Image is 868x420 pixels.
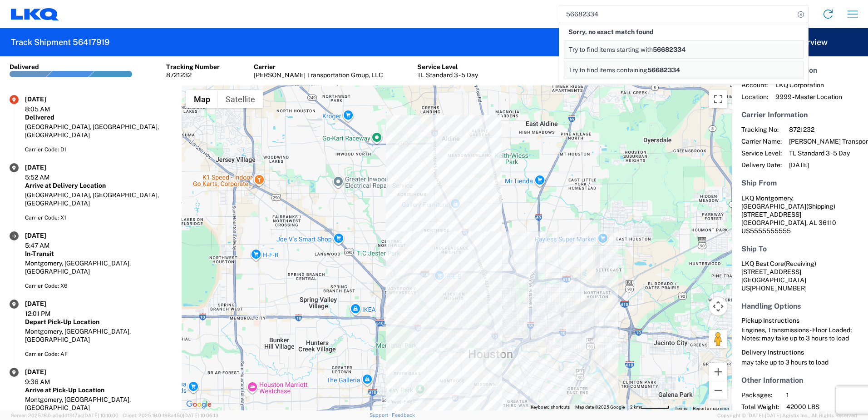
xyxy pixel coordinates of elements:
[25,163,70,171] div: [DATE]
[741,260,858,292] address: [GEOGRAPHIC_DATA] US
[25,327,172,344] div: Montgomery, [GEOGRAPHIC_DATA], [GEOGRAPHIC_DATA]
[806,203,835,210] span: (Shipping)
[25,378,70,386] div: 9:36 AM
[166,71,220,79] div: 8721232
[25,318,172,326] div: Depart Pick-Up Location
[741,211,801,218] span: [STREET_ADDRESS]
[741,391,779,399] span: Packages:
[25,181,172,190] div: Arrive at Delivery Location
[741,358,858,366] div: may take up to 3 hours to load
[741,81,768,89] span: Account:
[564,23,804,40] div: Sorry, no exact match found
[11,37,109,48] h2: Track Shipment 56417919
[25,300,70,308] div: [DATE]
[25,123,172,139] div: [GEOGRAPHIC_DATA], [GEOGRAPHIC_DATA], [GEOGRAPHIC_DATA]
[647,66,680,74] span: 56682334
[741,326,858,342] div: Engines, Transmissions - Floor Loaded; Notes: may take up to 3 hours to load
[709,297,727,315] button: Map camera controls
[741,317,858,325] h6: Pickup Instructions
[417,71,478,79] div: TL Standard 3 - 5 Day
[575,405,625,410] span: Map data ©2025 Google
[741,376,858,385] h5: Other Information
[25,350,172,358] div: Carrier Code: AF
[741,260,816,275] span: LKQ Best Core [STREET_ADDRESS]
[25,145,172,154] div: Carrier Code: D1
[709,330,727,348] button: Drag Pegman onto the map to open Street View
[741,179,858,187] h5: Ship From
[25,310,70,318] div: 12:01 PM
[25,191,172,207] div: [GEOGRAPHIC_DATA], [GEOGRAPHIC_DATA], [GEOGRAPHIC_DATA]
[717,411,857,420] span: Copyright © [DATE]-[DATE] Agistix Inc., All Rights Reserved
[775,81,842,89] span: LKQ Corporation
[184,399,214,410] a: Open this area in Google Maps (opens a new window)
[184,399,214,410] img: Google
[25,95,70,103] div: [DATE]
[25,250,172,258] div: In-Transit
[25,105,70,113] div: 8:05 AM
[123,413,218,418] span: Client: 2025.18.0-198a450
[254,71,383,79] div: [PERSON_NAME] Transportation Group, LLC
[166,63,220,71] div: Tracking Number
[254,63,383,71] div: Carrier
[83,413,118,418] span: [DATE] 10:10:00
[25,395,172,412] div: Montgomery, [GEOGRAPHIC_DATA], [GEOGRAPHIC_DATA]
[653,46,686,53] span: 56682334
[25,386,172,394] div: Arrive at Pick-Up Location
[11,413,118,418] span: Server: 2025.18.0-a0edd1917ac
[741,403,779,411] span: Total Weight:
[25,214,172,222] div: Carrier Code: X1
[25,231,70,240] div: [DATE]
[25,368,70,376] div: [DATE]
[709,363,727,381] button: Zoom in
[630,405,640,410] span: 2 km
[741,245,858,253] h5: Ship To
[741,93,768,101] span: Location:
[741,110,858,119] h5: Carrier Information
[775,93,842,101] span: 9999 - Master Location
[786,403,864,411] span: 42000 LBS
[25,259,172,275] div: Montgomery, [GEOGRAPHIC_DATA], [GEOGRAPHIC_DATA]
[10,63,39,71] div: Delivered
[709,90,727,108] button: Toggle fullscreen view
[693,406,729,411] a: Report a map error
[218,90,263,108] button: Show satellite imagery
[25,282,172,290] div: Carrier Code: X6
[186,90,218,108] button: Show street map
[417,63,478,71] div: Service Level
[741,194,858,235] address: [GEOGRAPHIC_DATA], AL 36110 US
[559,5,794,23] input: Shipment, tracking or reference number
[750,227,791,235] span: 5555555555
[741,125,782,134] span: Tracking No:
[569,46,653,53] span: Try to find items starting with
[569,66,647,74] span: Try to find items containing
[741,137,782,145] span: Carrier Name:
[627,404,672,410] button: Map Scale: 2 km per 60 pixels
[750,285,807,292] span: [PHONE_NUMBER]
[709,381,727,400] button: Zoom out
[531,404,570,410] button: Keyboard shortcuts
[786,391,864,399] span: 1
[370,412,392,418] a: Support
[741,302,858,310] h5: Handling Options
[784,260,816,267] span: (Receiving)
[25,113,172,121] div: Delivered
[741,161,782,169] span: Delivery Date:
[741,349,858,356] h6: Delivery Instructions
[392,412,415,418] a: Feedback
[675,406,687,411] a: Terms
[741,149,782,157] span: Service Level:
[183,413,218,418] span: [DATE] 10:06:13
[741,195,806,210] span: LKQ Montgomery, [GEOGRAPHIC_DATA]
[25,241,70,250] div: 5:47 AM
[25,173,70,181] div: 5:52 AM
